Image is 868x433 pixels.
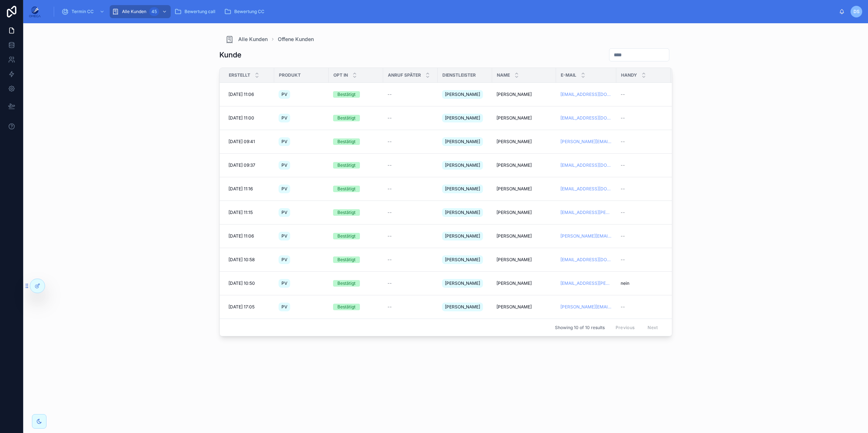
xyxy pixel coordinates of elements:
a: [PERSON_NAME] [496,304,552,310]
a: [PERSON_NAME] [496,115,552,121]
a: -- [388,115,433,121]
div: Bestätigt [337,115,356,121]
a: [PERSON_NAME] [496,257,552,263]
span: [DATE] 11:06 [228,233,254,239]
a: -- [621,257,666,263]
span: -- [621,139,625,145]
span: [PERSON_NAME] [445,304,480,310]
span: PV [281,210,287,215]
a: -- [621,304,666,310]
span: PV [281,233,287,239]
a: -- [388,162,433,168]
a: [PERSON_NAME] [496,280,552,286]
a: [PERSON_NAME] [442,159,488,171]
a: [PERSON_NAME] [442,112,488,124]
a: [EMAIL_ADDRESS][DOMAIN_NAME] [560,257,612,263]
div: Bestätigt [337,280,356,287]
span: [DATE] 09:37 [228,162,255,168]
a: -- [621,162,666,168]
a: [EMAIL_ADDRESS][PERSON_NAME][DOMAIN_NAME] [560,210,612,215]
span: [PERSON_NAME] [445,257,480,263]
a: [PERSON_NAME][EMAIL_ADDRESS][DOMAIN_NAME] [560,139,612,145]
a: -- [621,233,666,239]
span: Produkt [279,72,301,78]
a: [PERSON_NAME] [496,139,552,145]
a: [DATE] 10:58 [228,257,270,263]
span: [PERSON_NAME] [445,162,480,168]
a: [EMAIL_ADDRESS][DOMAIN_NAME] [560,92,612,97]
span: [PERSON_NAME] [496,92,532,97]
span: PV [281,115,287,121]
span: [DATE] 11:06 [228,92,254,97]
div: scrollable content [46,4,839,20]
a: [PERSON_NAME][EMAIL_ADDRESS][DOMAIN_NAME] [560,233,612,239]
a: -- [388,92,433,97]
a: [DATE] 11:15 [228,210,270,215]
span: -- [621,257,625,263]
a: PV [279,136,324,147]
a: -- [388,139,433,145]
span: [PERSON_NAME] [445,139,480,145]
span: -- [388,186,392,192]
a: -- [621,186,666,192]
div: Bestätigt [337,209,356,216]
span: [DATE] 10:50 [228,280,255,286]
a: PV [279,89,324,100]
a: [DATE] 11:16 [228,186,270,192]
span: [PERSON_NAME] [496,280,532,286]
span: -- [388,257,392,263]
div: Bestätigt [337,186,356,192]
span: [PERSON_NAME] [496,304,532,310]
span: [PERSON_NAME] [496,186,532,192]
span: PV [281,280,287,286]
span: [DATE] 17:05 [228,304,255,310]
a: [PERSON_NAME] [442,207,488,218]
span: Bewertung call [184,9,215,15]
a: [EMAIL_ADDRESS][PERSON_NAME][DOMAIN_NAME] [560,280,612,286]
a: Bestätigt [333,209,379,216]
span: Termin CC [72,9,94,15]
a: -- [621,115,666,121]
span: nein [621,280,629,286]
a: [PERSON_NAME] [442,230,488,242]
span: Dienstleister [442,72,476,78]
span: -- [621,233,625,239]
span: -- [388,280,392,286]
a: Alle Kunden45 [110,5,171,18]
span: DS [853,9,860,15]
span: -- [388,92,392,97]
a: nein [621,280,666,286]
span: [PERSON_NAME] [496,233,532,239]
a: [EMAIL_ADDRESS][DOMAIN_NAME] [560,115,612,121]
span: [DATE] 09:41 [228,139,255,145]
span: PV [281,162,287,168]
a: [DATE] 11:06 [228,233,270,239]
a: [PERSON_NAME] [496,186,552,192]
span: [DATE] 11:16 [228,186,253,192]
a: [PERSON_NAME][EMAIL_ADDRESS][DOMAIN_NAME] [560,304,612,310]
span: PV [281,186,287,192]
span: -- [388,210,392,215]
a: [PERSON_NAME] [442,278,488,289]
a: -- [388,186,433,192]
a: -- [621,139,666,145]
h1: Kunde [219,50,242,60]
span: Name [497,72,510,78]
div: Bestätigt [337,233,356,239]
a: -- [388,233,433,239]
span: Handy [621,72,637,78]
a: [EMAIL_ADDRESS][DOMAIN_NAME] [560,186,612,192]
a: [EMAIL_ADDRESS][DOMAIN_NAME] [560,162,612,168]
a: -- [388,304,433,310]
a: Bestätigt [333,233,379,239]
a: Bestätigt [333,138,379,145]
span: [PERSON_NAME] [496,257,532,263]
span: [PERSON_NAME] [445,115,480,121]
a: -- [388,210,433,215]
a: PV [279,183,324,195]
a: -- [621,210,666,215]
a: Bewertung CC [222,5,269,18]
a: [PERSON_NAME] [442,89,488,100]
